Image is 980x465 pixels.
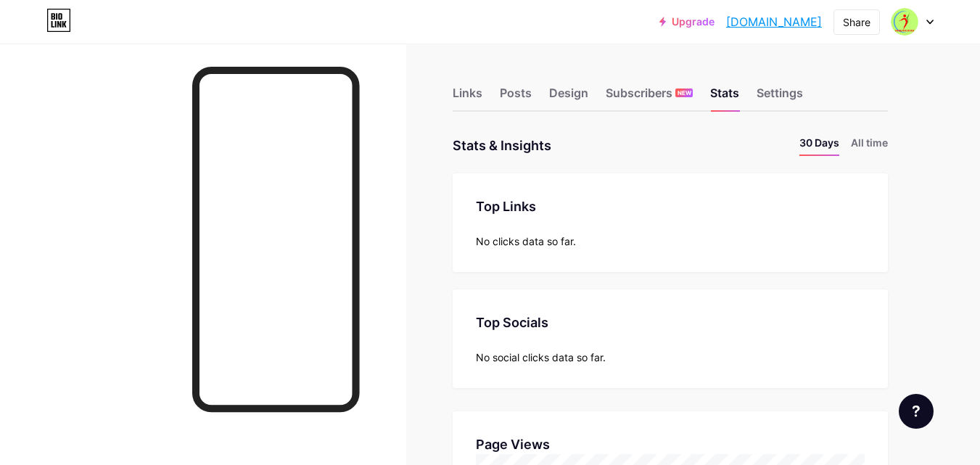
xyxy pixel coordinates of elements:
[476,234,865,249] div: No clicks data so far.
[843,15,870,30] div: Share
[726,13,822,30] a: [DOMAIN_NAME]
[549,84,588,110] div: Design
[500,84,532,110] div: Posts
[476,350,865,365] div: No social clicks data so far.
[851,135,888,156] li: All time
[678,89,691,97] span: NEW
[453,84,482,110] div: Links
[476,313,865,332] div: Top Socials
[757,84,803,110] div: Settings
[606,84,693,110] div: Subscribers
[476,197,865,216] div: Top Links
[799,135,839,156] li: 30 Days
[891,8,918,36] img: heathcarehub
[476,435,865,454] div: Page Views
[453,135,551,156] div: Stats & Insights
[710,84,739,110] div: Stats
[659,16,715,28] a: Upgrade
